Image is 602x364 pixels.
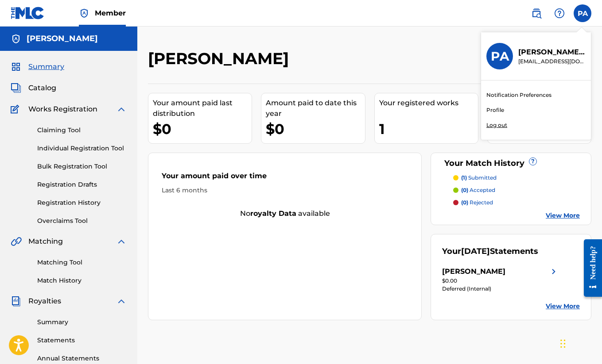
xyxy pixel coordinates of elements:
p: accepted [461,186,495,194]
strong: royalty data [250,209,296,218]
div: Help [551,4,568,22]
div: Your amount paid over time [162,171,408,186]
img: Matching [11,236,22,247]
h3: PA [491,49,509,64]
iframe: Resource Center [577,230,602,306]
iframe: Chat Widget [558,322,602,364]
img: MLC Logo [11,7,45,19]
span: Member [95,8,126,18]
img: Top Rightsholder [79,8,89,19]
img: search [531,8,542,19]
p: phil.source@yahoo.com [518,57,586,65]
a: Registration History [37,198,127,207]
img: Royalties [11,296,21,307]
a: [PERSON_NAME]right chevron icon$0.00Deferred (Internal) [442,266,559,293]
a: Individual Registration Tool [37,144,127,153]
p: submitted [461,174,497,182]
a: Notification Preferences [486,91,552,99]
span: ? [529,158,536,165]
span: (0) [461,199,468,206]
img: Summary [11,61,21,72]
div: Deferred (Internal) [442,285,559,293]
a: Annual Statements [37,354,127,363]
div: Drag [560,330,566,357]
a: SummarySummary [11,61,64,72]
div: Amount paid to date this year [266,98,365,119]
img: Catalog [11,83,21,93]
a: (1) submitted [453,174,580,182]
p: Philip Aslett [518,47,586,57]
img: Works Registration [11,104,22,115]
p: Log out [486,121,507,129]
span: Summary [28,61,64,72]
a: (0) rejected [453,199,580,207]
p: rejected [461,199,493,207]
img: help [554,8,565,19]
h5: Philip Aslett [27,34,98,44]
span: [DATE] [461,246,490,256]
a: Summary [37,318,127,327]
img: expand [116,104,127,115]
a: View More [546,302,580,311]
div: 1 [379,119,478,139]
h2: [PERSON_NAME] [148,49,293,69]
a: Overclaims Tool [37,216,127,226]
div: Your registered works [379,98,478,108]
img: right chevron icon [548,266,559,277]
div: Your Statements [442,245,538,257]
a: Public Search [528,4,545,22]
a: Matching Tool [37,258,127,267]
a: CatalogCatalog [11,83,56,93]
a: Registration Drafts [37,180,127,189]
span: Royalties [28,296,61,307]
div: [PERSON_NAME] [442,266,505,277]
div: $0 [266,119,365,139]
a: Bulk Registration Tool [37,162,127,171]
div: User Menu [574,4,591,22]
span: Catalog [28,83,56,93]
div: Your Match History [442,157,580,169]
img: expand [116,236,127,247]
img: Accounts [11,34,21,44]
a: Statements [37,336,127,345]
span: (0) [461,187,468,193]
span: (1) [461,174,467,181]
a: View More [546,211,580,220]
div: $0 [153,119,252,139]
a: Claiming Tool [37,126,127,135]
span: Matching [28,236,63,247]
a: (0) accepted [453,186,580,194]
div: Your amount paid last distribution [153,98,252,119]
a: Profile [486,106,504,114]
img: expand [116,296,127,307]
span: Works Registration [28,104,97,115]
div: $0.00 [442,277,559,285]
div: No available [148,208,421,219]
div: Last 6 months [162,186,408,195]
a: Match History [37,276,127,285]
